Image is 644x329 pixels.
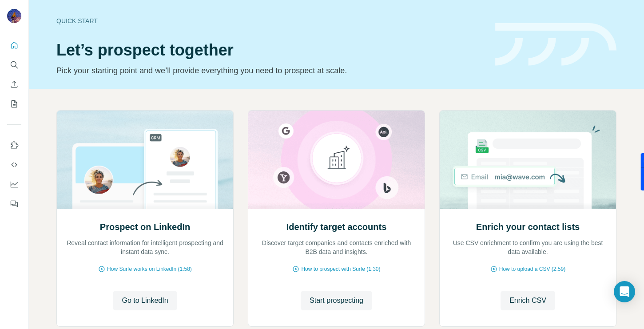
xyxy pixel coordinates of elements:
button: Enrich CSV [501,291,555,310]
span: How Surfe works on LinkedIn (1:58) [107,265,192,273]
div: Quick start [56,16,485,25]
button: Use Surfe on LinkedIn [7,137,21,153]
h2: Enrich your contact lists [476,221,580,233]
img: banner [495,23,616,66]
img: Enrich your contact lists [439,111,616,209]
button: Enrich CSV [7,76,21,92]
button: Use Surfe API [7,157,21,173]
h2: Prospect on LinkedIn [100,221,190,233]
span: How to upload a CSV (2:59) [499,265,565,273]
img: Identify target accounts [248,111,425,209]
img: Avatar [7,9,21,23]
p: Pick your starting point and we’ll provide everything you need to prospect at scale. [56,64,485,77]
p: Use CSV enrichment to confirm you are using the best data available. [449,238,607,256]
img: Prospect on LinkedIn [56,111,234,209]
h2: Identify target accounts [286,221,387,233]
span: Enrich CSV [509,295,546,306]
button: Go to LinkedIn [113,291,177,310]
span: Start prospecting [310,295,363,306]
span: How to prospect with Surfe (1:30) [301,265,380,273]
p: Reveal contact information for intelligent prospecting and instant data sync. [66,238,224,256]
button: Quick start [7,37,21,53]
button: Dashboard [7,176,21,192]
p: Discover target companies and contacts enriched with B2B data and insights. [257,238,416,256]
button: Search [7,57,21,73]
button: Feedback [7,196,21,212]
button: My lists [7,96,21,112]
button: Start prospecting [301,291,372,310]
span: Go to LinkedIn [122,295,168,306]
h1: Let’s prospect together [56,41,485,59]
div: Open Intercom Messenger [614,281,635,302]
